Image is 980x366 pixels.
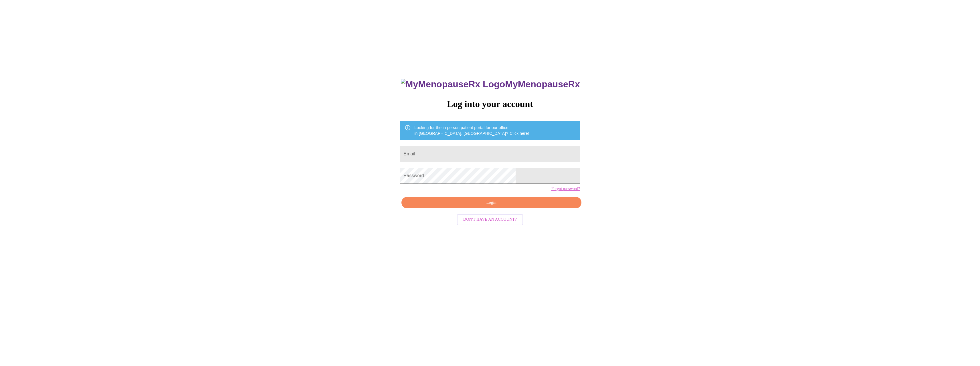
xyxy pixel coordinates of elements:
[401,79,505,90] img: MyMenopauseRx Logo
[414,122,529,139] div: Looking for the in person patient portal for our office in [GEOGRAPHIC_DATA], [GEOGRAPHIC_DATA]?
[400,99,580,109] h3: Log into your account
[463,216,517,223] span: Don't have an account?
[408,199,575,206] span: Login
[551,187,580,191] a: Forgot password?
[401,79,580,90] h3: MyMenopauseRx
[510,131,529,136] a: Click here!
[401,197,581,209] button: Login
[457,214,523,225] button: Don't have an account?
[456,217,524,221] a: Don't have an account?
